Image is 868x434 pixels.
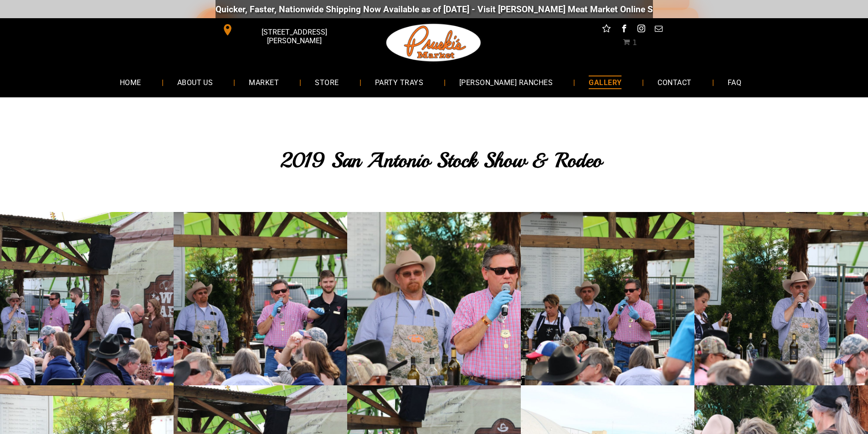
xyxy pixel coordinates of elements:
[280,147,602,173] span: 2019 San Antonio Stock Show & Rodeo
[635,23,647,37] a: instagram
[164,70,227,94] a: ABOUT US
[632,38,637,47] span: 1
[714,70,755,94] a: FAQ
[618,23,630,37] a: facebook
[575,70,635,94] a: GALLERY
[644,70,705,94] a: CONTACT
[235,23,353,50] span: [STREET_ADDRESS][PERSON_NAME]
[601,23,612,37] a: Social network
[106,70,155,94] a: HOME
[361,70,437,94] a: PARTY TRAYS
[446,70,566,94] a: [PERSON_NAME] RANCHES
[216,23,355,37] a: [STREET_ADDRESS][PERSON_NAME]
[301,70,352,94] a: STORE
[385,18,483,67] img: Pruski-s+Market+HQ+Logo2-1920w.png
[652,23,664,37] a: email
[589,76,621,89] span: GALLERY
[235,70,293,94] a: MARKET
